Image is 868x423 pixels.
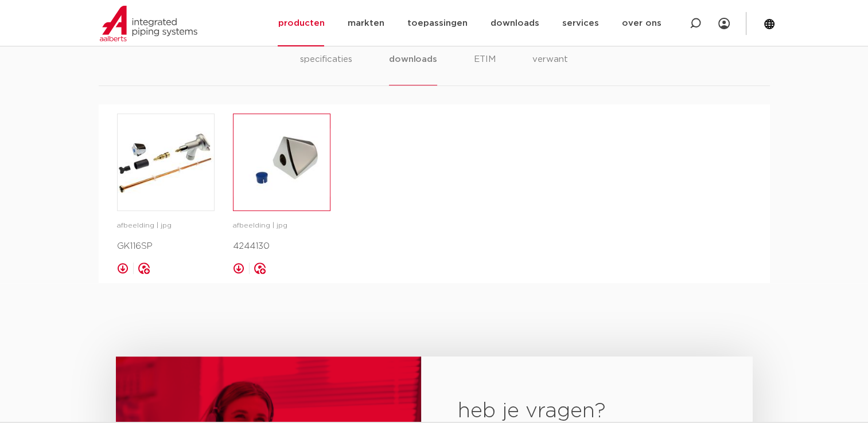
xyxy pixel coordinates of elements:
[117,113,215,211] a: image for GK116SP
[300,53,352,85] li: specificaties
[532,53,568,85] li: verwant
[118,114,214,210] img: image for GK116SP
[389,53,437,85] li: downloads
[233,220,330,232] p: afbeelding | jpg
[233,113,330,211] a: image for 4244130
[117,240,215,253] p: GK116SP
[474,53,496,85] li: ETIM
[233,240,330,253] p: 4244130
[233,114,330,210] img: image for 4244130
[117,220,215,232] p: afbeelding | jpg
